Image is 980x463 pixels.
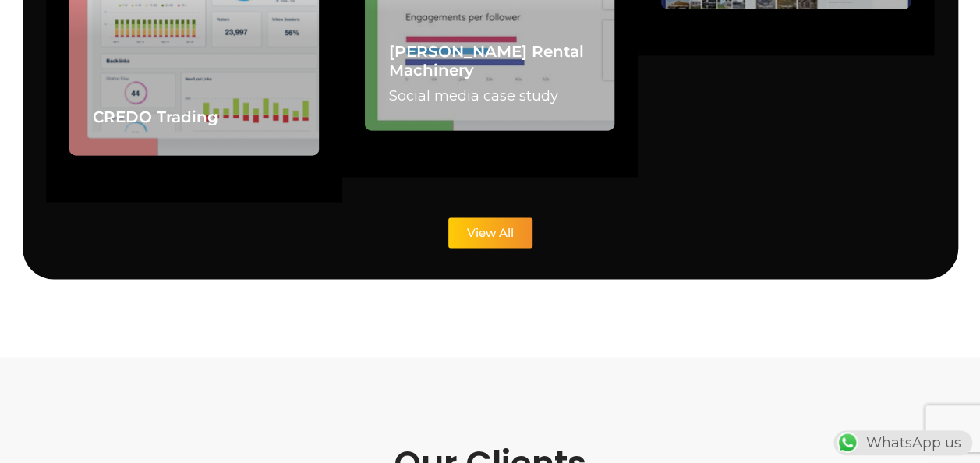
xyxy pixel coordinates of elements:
a: WhatsAppWhatsApp us [833,434,972,451]
a: View All [448,217,532,248]
a: CREDO Trading [93,108,218,126]
img: WhatsApp [835,430,860,455]
p: Social media case study [388,85,591,107]
a: [PERSON_NAME] Rental Machinery [388,42,583,80]
div: WhatsApp us [833,430,972,455]
span: View All [467,227,514,239]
